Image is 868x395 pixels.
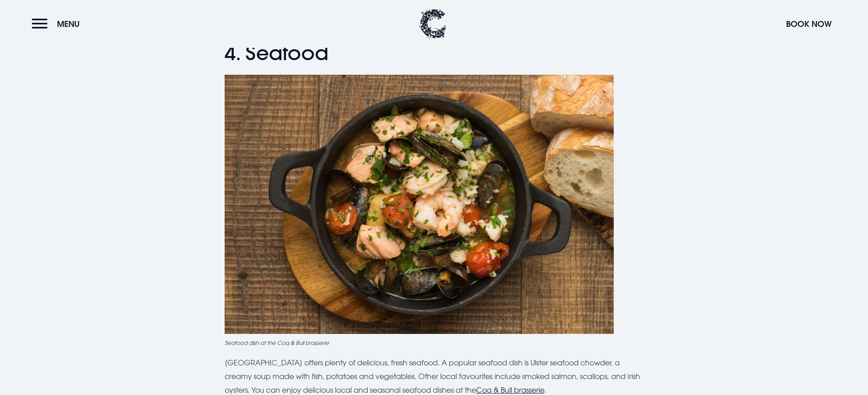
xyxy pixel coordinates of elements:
span: Menu [57,19,80,29]
button: Book Now [781,14,836,34]
h2: 4. Seafood [225,41,644,65]
figcaption: Seafood dish at the Coq & Bull brasserie [225,339,644,347]
button: Menu [32,14,84,34]
img: Clandeboye Lodge [419,9,447,39]
img: Traditional Northern Irish seafood chowder [225,75,614,334]
a: Coq & Bull brasserie [476,385,544,395]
